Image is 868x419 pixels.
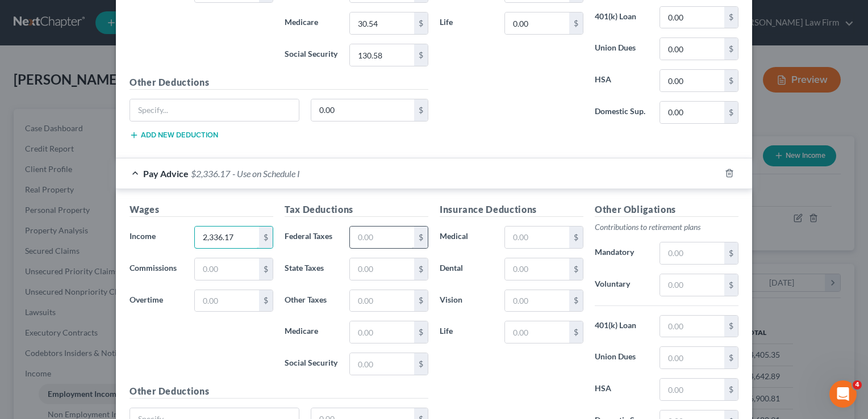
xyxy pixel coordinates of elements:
[589,315,654,338] label: 401(k) Loan
[724,316,738,337] div: $
[853,380,862,389] span: 4
[569,258,583,280] div: $
[191,168,230,179] span: $2,336.17
[279,12,344,35] label: Medicare
[414,290,428,312] div: $
[595,221,738,233] p: Contributions to retirement plans
[589,101,654,124] label: Domestic Sup.
[569,227,583,248] div: $
[259,290,273,312] div: $
[589,346,654,369] label: Union Dues
[434,290,499,312] label: Vision
[414,227,428,248] div: $
[350,44,414,66] input: 0.00
[130,384,428,399] h5: Other Deductions
[724,379,738,400] div: $
[505,227,569,248] input: 0.00
[279,353,344,375] label: Social Security
[350,12,414,34] input: 0.00
[434,258,499,280] label: Dental
[505,321,569,343] input: 0.00
[130,203,273,217] h5: Wages
[724,102,738,123] div: $
[232,168,300,179] span: - Use on Schedule I
[143,168,189,179] span: Pay Advice
[350,290,414,312] input: 0.00
[259,227,273,248] div: $
[660,242,724,264] input: 0.00
[414,353,428,375] div: $
[660,379,724,400] input: 0.00
[130,76,428,90] h5: Other Deductions
[724,70,738,91] div: $
[724,347,738,368] div: $
[124,258,189,280] label: Commissions
[285,203,428,217] h5: Tax Deductions
[130,231,156,241] span: Income
[130,99,299,121] input: Specify...
[660,38,724,60] input: 0.00
[279,290,344,312] label: Other Taxes
[350,321,414,343] input: 0.00
[505,290,569,312] input: 0.00
[311,99,415,121] input: 0.00
[279,226,344,249] label: Federal Taxes
[350,227,414,248] input: 0.00
[259,258,273,280] div: $
[434,321,499,343] label: Life
[279,258,344,280] label: State Taxes
[589,6,654,29] label: 401(k) Loan
[414,258,428,280] div: $
[724,7,738,28] div: $
[434,12,499,35] label: Life
[569,321,583,343] div: $
[350,353,414,375] input: 0.00
[414,321,428,343] div: $
[660,316,724,337] input: 0.00
[440,203,583,217] h5: Insurance Deductions
[124,290,189,312] label: Overtime
[589,274,654,296] label: Voluntary
[279,44,344,66] label: Social Security
[589,37,654,60] label: Union Dues
[434,226,499,249] label: Medical
[589,378,654,401] label: HSA
[279,321,344,343] label: Medicare
[569,290,583,312] div: $
[505,12,569,34] input: 0.00
[505,258,569,280] input: 0.00
[829,380,857,408] iframe: Intercom live chat
[660,7,724,28] input: 0.00
[660,70,724,91] input: 0.00
[724,38,738,60] div: $
[595,203,738,217] h5: Other Obligations
[414,99,428,121] div: $
[724,274,738,296] div: $
[130,131,218,140] button: Add new deduction
[589,69,654,92] label: HSA
[414,44,428,66] div: $
[350,258,414,280] input: 0.00
[569,12,583,34] div: $
[195,258,259,280] input: 0.00
[195,290,259,312] input: 0.00
[724,242,738,264] div: $
[195,227,259,248] input: 0.00
[660,347,724,368] input: 0.00
[660,274,724,296] input: 0.00
[414,12,428,34] div: $
[589,242,654,265] label: Mandatory
[660,102,724,123] input: 0.00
